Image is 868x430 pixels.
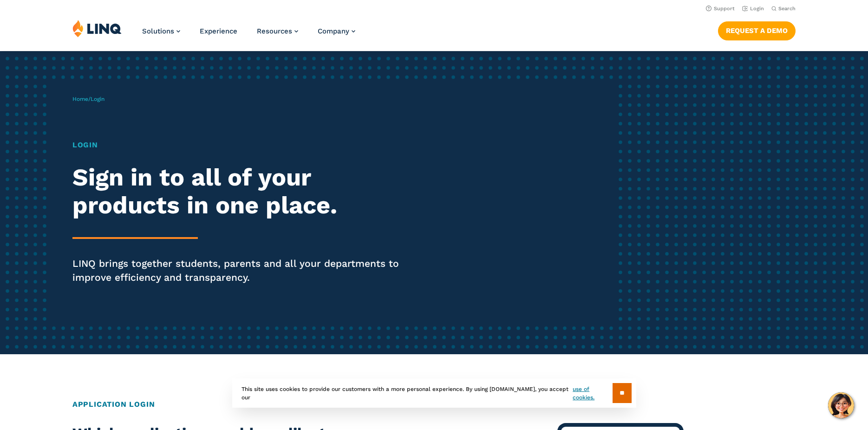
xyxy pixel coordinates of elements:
a: Support [706,6,735,12]
a: Solutions [142,27,180,35]
a: Resources [257,27,298,35]
span: Resources [257,27,292,35]
p: LINQ brings together students, parents and all your departments to improve efficiency and transpa... [72,257,407,284]
h1: Login [72,139,407,151]
a: Request a Demo [718,21,796,40]
button: Hello, have a question? Let’s chat. [828,392,854,418]
span: / [72,96,104,102]
img: LINQ | K‑12 Software [72,20,122,37]
nav: Button Navigation [718,20,796,40]
span: Solutions [142,27,174,35]
button: Open Search Bar [771,5,796,12]
a: Home [72,96,88,102]
a: Experience [200,27,237,35]
span: Search [778,6,796,12]
h2: Sign in to all of your products in one place. [72,164,407,219]
a: use of cookies. [573,385,612,402]
a: Company [318,27,355,35]
div: This site uses cookies to provide our customers with a more personal experience. By using [DOMAIN... [232,378,636,408]
nav: Primary Navigation [142,20,355,50]
span: Company [318,27,349,35]
span: Login [91,96,104,102]
a: Login [742,6,764,12]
